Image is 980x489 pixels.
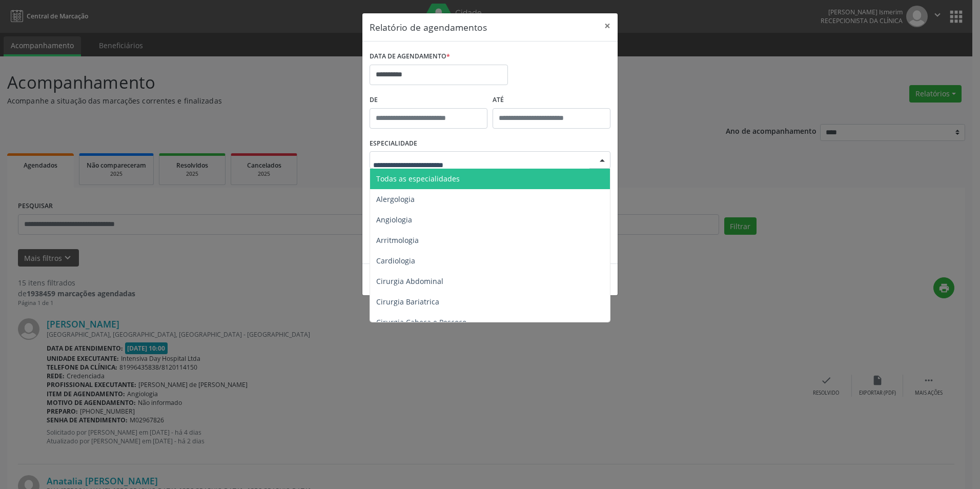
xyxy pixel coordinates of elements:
[597,13,618,38] button: Close
[493,92,610,108] label: ATÉ
[370,49,450,65] label: DATA DE AGENDAMENTO
[370,21,487,34] h5: Relatório de agendamentos
[370,136,417,152] label: ESPECIALIDADE
[376,174,460,184] span: Todas as especialidades
[376,235,419,245] span: Arritmologia
[376,215,412,225] span: Angiologia
[376,276,443,286] span: Cirurgia Abdominal
[376,317,466,327] span: Cirurgia Cabeça e Pescoço
[376,297,439,307] span: Cirurgia Bariatrica
[370,92,487,108] label: De
[376,256,415,266] span: Cardiologia
[376,194,415,204] span: Alergologia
